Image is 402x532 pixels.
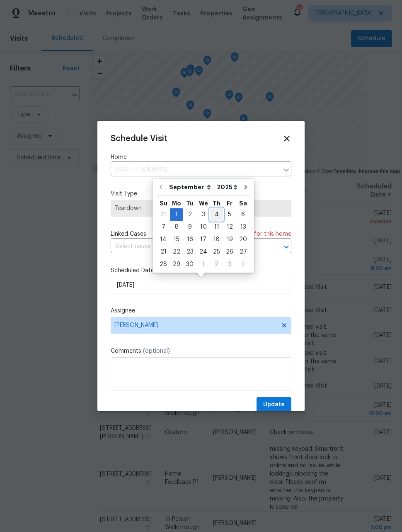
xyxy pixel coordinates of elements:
abbr: Saturday [239,200,247,206]
div: Sat Sep 27 2025 [236,246,250,258]
input: M/D/YYYY [111,277,291,293]
div: Fri Oct 03 2025 [223,258,236,271]
label: Scheduled Date [111,266,291,275]
abbr: Tuesday [186,200,194,206]
button: Open [281,241,292,253]
span: Close [282,134,291,143]
div: 15 [170,234,183,245]
div: 2 [210,259,223,270]
label: Assignee [111,307,291,315]
label: Home [111,153,291,161]
div: Tue Sep 23 2025 [183,246,196,258]
select: Month [167,181,215,193]
abbr: Sunday [160,200,167,206]
div: 3 [196,209,210,220]
div: 17 [196,234,210,245]
input: Select cases [111,240,268,253]
div: Wed Sep 10 2025 [196,221,210,233]
div: Sun Sep 28 2025 [157,258,170,271]
div: 5 [223,209,236,220]
div: Thu Sep 18 2025 [210,233,223,246]
label: Comments [111,347,291,355]
div: 11 [210,221,223,233]
div: 27 [236,246,250,258]
div: Thu Sep 11 2025 [210,221,223,233]
div: Wed Sep 24 2025 [196,246,210,258]
div: Tue Sep 16 2025 [183,233,196,246]
div: 10 [196,221,210,233]
abbr: Monday [172,200,181,206]
div: Sun Sep 21 2025 [157,246,170,258]
div: 1 [196,259,210,270]
div: Tue Sep 09 2025 [183,221,196,233]
span: Linked Cases [111,230,146,238]
div: Mon Sep 08 2025 [170,221,183,233]
div: Thu Sep 25 2025 [210,246,223,258]
div: 13 [236,221,250,233]
span: Update [263,400,285,410]
div: 25 [210,246,223,258]
div: 21 [157,246,170,258]
button: Go to previous month [155,179,167,195]
span: [PERSON_NAME] [114,322,277,329]
div: Sat Sep 20 2025 [236,233,250,246]
div: 31 [157,209,170,220]
div: Mon Sep 29 2025 [170,258,183,271]
div: 4 [236,259,250,270]
select: Year [215,181,240,193]
div: 20 [236,234,250,245]
div: 30 [183,259,196,270]
div: Tue Sep 02 2025 [183,208,196,221]
div: 12 [223,221,236,233]
button: Go to next month [240,179,252,195]
div: Sun Sep 14 2025 [157,233,170,246]
div: 28 [157,259,170,270]
div: Wed Sep 03 2025 [196,208,210,221]
span: Teardown [114,204,288,212]
div: Mon Sep 15 2025 [170,233,183,246]
div: Sun Sep 07 2025 [157,221,170,233]
span: (optional) [143,348,170,354]
div: Thu Sep 04 2025 [210,208,223,221]
div: 18 [210,234,223,245]
div: 1 [170,209,183,220]
div: 7 [157,221,170,233]
div: Fri Sep 12 2025 [223,221,236,233]
div: Tue Sep 30 2025 [183,258,196,271]
div: Fri Sep 19 2025 [223,233,236,246]
div: 16 [183,234,196,245]
span: Schedule Visit [111,134,167,143]
button: Update [257,397,291,412]
div: Wed Sep 17 2025 [196,233,210,246]
div: Mon Sep 22 2025 [170,246,183,258]
abbr: Wednesday [199,200,208,206]
div: Fri Sep 05 2025 [223,208,236,221]
div: 4 [210,209,223,220]
div: Sat Oct 04 2025 [236,258,250,271]
input: Enter in an address [111,164,279,176]
div: 8 [170,221,183,233]
div: 26 [223,246,236,258]
div: Thu Oct 02 2025 [210,258,223,271]
div: Sat Sep 13 2025 [236,221,250,233]
div: Sat Sep 06 2025 [236,208,250,221]
div: 24 [196,246,210,258]
div: Sun Aug 31 2025 [157,208,170,221]
div: 3 [223,259,236,270]
div: 29 [170,259,183,270]
div: 22 [170,246,183,258]
div: 23 [183,246,196,258]
div: 19 [223,234,236,245]
div: Wed Oct 01 2025 [196,258,210,271]
div: Mon Sep 01 2025 [170,208,183,221]
div: 14 [157,234,170,245]
div: 9 [183,221,196,233]
div: Fri Sep 26 2025 [223,246,236,258]
label: Visit Type [111,190,291,198]
div: 6 [236,209,250,220]
abbr: Thursday [213,200,220,206]
div: 2 [183,209,196,220]
abbr: Friday [227,200,232,206]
